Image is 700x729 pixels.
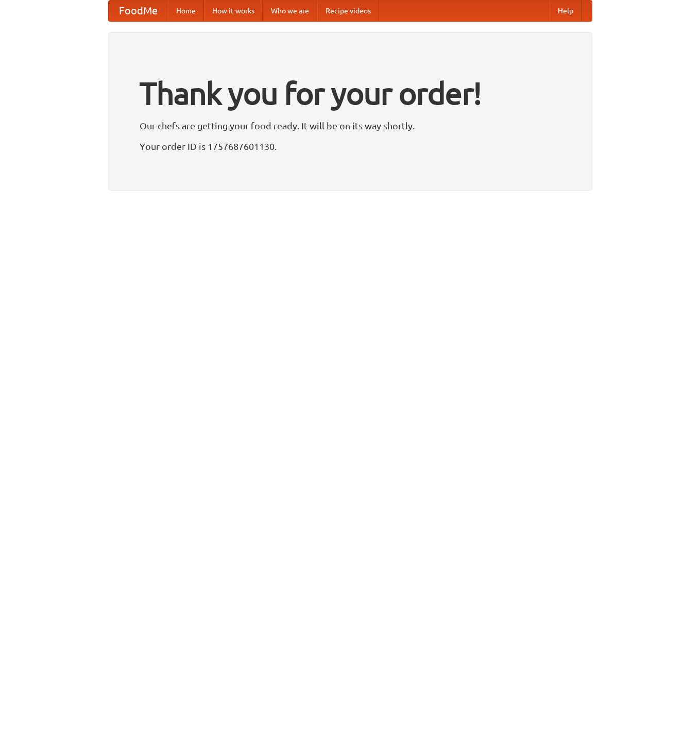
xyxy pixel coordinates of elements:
a: How it works [204,1,263,21]
p: Our chefs are getting your food ready. It will be on its way shortly. [140,118,561,133]
a: Help [550,1,582,21]
a: Who we are [263,1,317,21]
a: FoodMe [109,1,168,21]
h1: Thank you for your order! [140,69,561,118]
a: Home [168,1,204,21]
p: Your order ID is 1757687601130. [140,139,561,154]
a: Recipe videos [317,1,379,21]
